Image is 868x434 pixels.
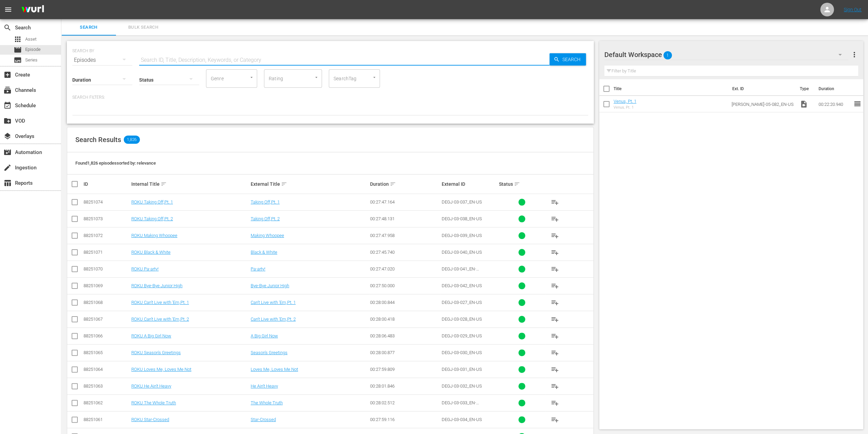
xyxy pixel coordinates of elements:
a: ROKU Loves Me, Loves Me Not [131,367,191,372]
div: 00:27:48.131 [370,216,440,221]
span: DEGJ-03-027_EN-US [442,300,482,305]
a: ROKU Can't Live with 'Em,Pt. 1 [131,300,189,305]
th: Type [795,79,814,98]
span: Episode [14,46,22,54]
td: [PERSON_NAME]-05-082_EN-US [729,96,797,112]
div: 88251061 [84,417,129,422]
button: playlist_add [547,227,563,244]
a: Can't Live with 'Em,Pt. 2 [251,317,296,322]
div: 00:27:50.000 [370,283,440,288]
div: 00:27:45.740 [370,250,440,255]
div: Status [499,180,545,188]
span: Video [799,100,808,108]
button: playlist_add [547,395,563,411]
a: Venus, Pt. 1 [614,99,636,104]
span: DEGJ-03-032_EN-US [442,383,482,389]
div: 00:27:59.809 [370,367,440,372]
div: 00:28:00.844 [370,300,440,305]
button: playlist_add [547,345,563,361]
span: playlist_add [551,282,559,290]
span: DEGJ-03-039_EN-US [442,233,482,238]
span: DEGJ-03-037_EN-US [442,199,482,205]
div: 88251069 [84,283,129,288]
div: 00:28:01.846 [370,383,440,389]
a: Season's Greetings [251,350,288,355]
span: Search [3,24,12,32]
a: ROKU A Big Girl Now [131,333,171,338]
div: Duration [370,180,440,188]
span: playlist_add [551,198,559,206]
span: Bulk Search [120,24,166,31]
button: playlist_add [547,278,563,294]
button: playlist_add [547,361,563,378]
button: playlist_add [547,311,563,327]
div: 00:27:47.164 [370,199,440,205]
div: 88251070 [84,266,129,271]
span: more_vert [850,51,858,59]
div: Default Workspace [604,45,848,64]
a: ROKU Star-Crossed [131,417,169,422]
span: Ingestion [3,164,12,172]
span: Episode [25,46,41,53]
span: sort [390,181,396,187]
span: DEGJ-03-034_EN-US [442,417,482,422]
span: sort [281,181,287,187]
span: DEGJ-03-042_EN-US [442,283,482,288]
a: ROKU Black & White [131,250,171,255]
a: ROKU Making Whoopee [131,233,177,238]
div: 00:27:47.020 [370,266,440,271]
span: playlist_add [551,416,559,424]
span: Search [560,53,586,66]
a: ROKU Bye-Bye Junior High [131,283,182,288]
a: Bye-Bye Junior High [251,283,289,288]
div: 88251074 [84,199,129,205]
span: playlist_add [551,298,559,307]
div: 88251066 [84,333,129,338]
span: playlist_add [551,248,559,256]
span: playlist_add [551,215,559,223]
span: playlist_add [551,382,559,390]
button: Open [371,74,378,81]
p: Search Filters: [72,95,588,100]
span: reorder [853,100,861,108]
span: 1,826 [124,136,140,144]
span: DEGJ-03-041_EN-[GEOGRAPHIC_DATA] [442,266,483,277]
a: ROKU The Whole Truth [131,400,176,405]
button: Open [248,74,255,81]
div: 88251071 [84,250,129,255]
span: playlist_add [551,365,559,374]
span: playlist_add [551,232,559,240]
div: 00:27:59.116 [370,417,440,422]
th: Duration [814,79,855,98]
a: ROKU Taking Off,Pt. 1 [131,199,173,205]
div: 00:28:06.483 [370,333,440,338]
span: playlist_add [551,265,559,273]
span: DEGJ-03-038_EN-US [442,216,482,221]
span: DEGJ-03-029_EN-US [442,333,482,338]
a: Pa-arty! [251,266,265,271]
span: Search Results [75,136,121,144]
a: Sign Out [844,7,862,12]
div: 88251067 [84,317,129,322]
div: 00:28:02.512 [370,400,440,405]
span: Overlays [3,132,12,140]
span: Asset [14,35,22,43]
a: He Ain't Heavy [251,383,278,389]
span: 1 [663,48,672,62]
a: Can't Live with 'Em,Pt. 1 [251,300,296,305]
a: ROKU He Ain't Heavy [131,383,171,389]
span: DEGJ-03-031_EN-US [442,367,482,372]
span: DEGJ-03-030_EN-US [442,350,482,355]
span: playlist_add [551,349,559,357]
div: Episodes [72,51,132,70]
a: A Big Girl Now [251,333,278,338]
div: 00:28:00.418 [370,317,440,322]
img: ans4CAIJ8jUAAAAAAAAAAAAAAAAAAAAAAAAgQb4GAAAAAAAAAAAAAAAAAAAAAAAAJMjXAAAAAAAAAAAAAAAAAAAAAAAAgAT5G... [16,2,49,18]
th: Title [614,79,728,98]
a: Taking Off,Pt. 1 [251,199,280,205]
button: playlist_add [547,378,563,394]
span: Found 1,826 episodes sorted by: relevance [75,160,156,166]
div: 88251063 [84,383,129,389]
a: Star-Crossed [251,417,276,422]
div: Internal Title [131,180,249,188]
